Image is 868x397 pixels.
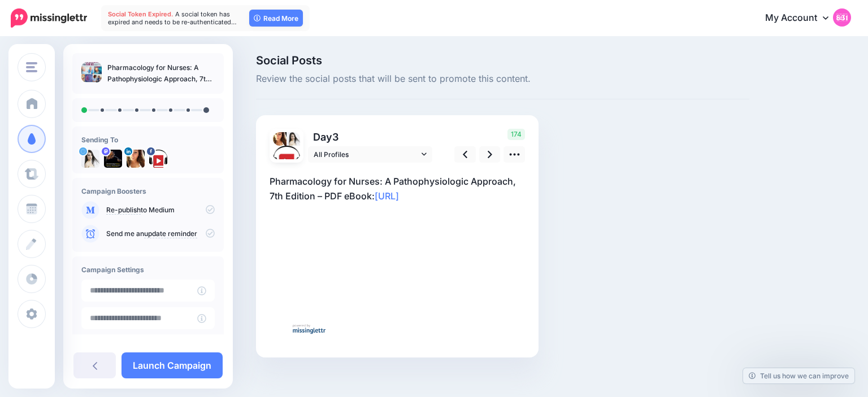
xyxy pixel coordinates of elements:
[754,5,851,32] a: My Account
[308,129,434,145] p: Day
[81,187,215,195] h4: Campaign Boosters
[81,136,215,144] h4: Sending To
[256,72,749,86] span: Review the social posts that will be sent to promote this content.
[314,149,419,160] span: All Profiles
[26,62,37,72] img: menu.png
[149,150,167,168] img: 307443043_482319977280263_5046162966333289374_n-bsa149661.png
[106,206,141,215] a: Re-publish
[104,150,122,168] img: 802740b3fb02512f-84599.jpg
[106,229,215,239] p: Send me an
[144,229,197,238] a: update reminder
[81,265,215,274] h4: Campaign Settings
[507,129,525,140] span: 174
[249,10,303,27] a: Read More
[375,190,399,202] a: [URL]
[743,368,854,383] a: Tell us how we can improve
[108,10,237,26] span: A social token has expired and needs to be re-authenticated…
[106,205,215,215] p: to Medium
[270,174,525,203] p: Pharmacology for Nurses: A Pathophysiologic Approach, 7th Edition – PDF eBook:
[332,131,338,143] span: 3
[107,62,215,85] p: Pharmacology for Nurses: A Pathophysiologic Approach, 7th Edition – PDF eBook
[11,8,87,28] img: Missinglettr
[127,150,145,168] img: 1537218439639-55706.png
[273,146,300,173] img: 307443043_482319977280263_5046162966333289374_n-bsa149661.png
[273,132,287,146] img: 1537218439639-55706.png
[308,146,432,163] a: All Profiles
[256,55,749,66] span: Social Posts
[287,132,300,146] img: tSvj_Osu-58146.jpg
[81,150,99,168] img: tSvj_Osu-58146.jpg
[81,62,102,82] img: 34523c706ab7f17f251b830eb1e91aea_thumb.jpg
[108,10,173,18] span: Social Token Expired.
